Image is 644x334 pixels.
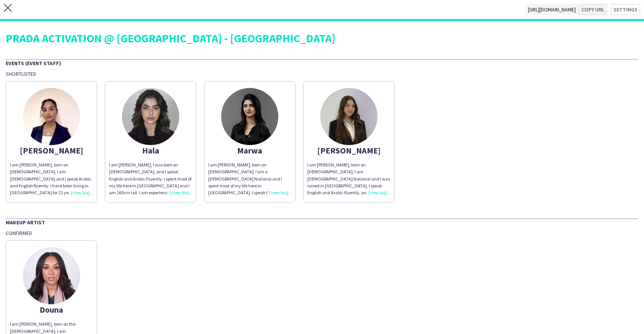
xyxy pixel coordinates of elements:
div: I am [PERSON_NAME], born on [DEMOGRAPHIC_DATA]. I am [DEMOGRAPHIC_DATA] National and I was raised... [307,161,390,196]
div: Confirmed [6,230,638,237]
img: thumb-67d6ede020a46.jpeg [23,88,80,145]
div: Makeup Artist [6,218,638,226]
div: I am [PERSON_NAME], I was born on [DEMOGRAPHIC_DATA], and I speak English and Arabic Fluently. I ... [109,161,192,196]
div: [PERSON_NAME] [10,147,93,154]
button: Copy url [579,4,607,15]
button: Settings [611,4,640,15]
div: Douna [10,306,93,313]
span: [URL][DOMAIN_NAME] [525,4,579,15]
div: PRADA ACTIVATION @ [GEOGRAPHIC_DATA] - [GEOGRAPHIC_DATA] [6,32,638,44]
img: thumb-2b9d4080-de76-4d91-858d-2e71eccc0c6a.png [221,88,278,145]
div: Shortlisted [6,70,638,77]
img: thumb-68af201b42f64.jpeg [320,88,377,145]
div: Marwa [208,147,291,154]
img: thumb-f54d2b6c-fce9-4c1c-8d8a-1685f4857511.jpg [23,247,80,304]
div: Events (Event Staff) [6,59,638,67]
div: I am [PERSON_NAME], born on [DEMOGRAPHIC_DATA]. I am [DEMOGRAPHIC_DATA] and I speak Arabic and En... [10,161,93,196]
div: Hala [109,147,192,154]
img: thumb-688f61204bd1d.jpeg [122,88,179,145]
div: I am [PERSON_NAME], born on [DEMOGRAPHIC_DATA]. I am a [DEMOGRAPHIC_DATA] National and I spent mo... [208,161,291,196]
div: [PERSON_NAME] [307,147,390,154]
